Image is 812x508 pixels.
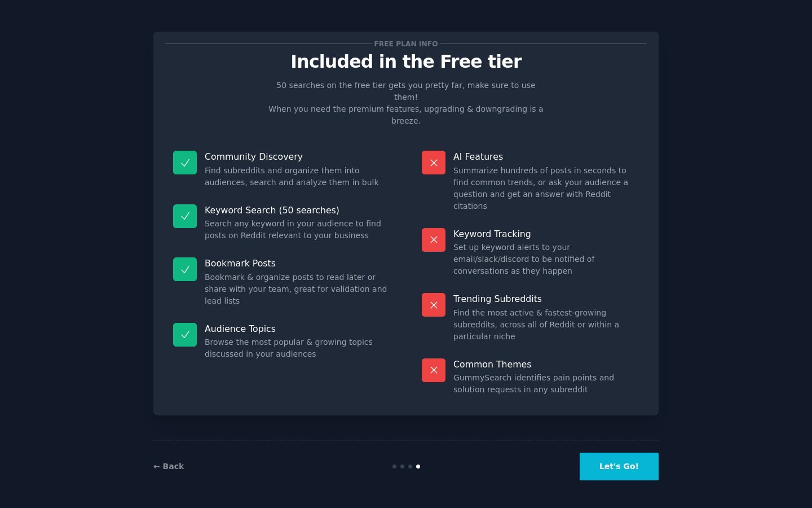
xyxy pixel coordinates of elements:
p: Common Themes [453,358,639,370]
dd: Find subreddits and organize them into audiences, search and analyze them in bulk [205,165,390,189]
p: 50 searches on the free tier gets you pretty far, make sure to use them! When you need the premiu... [264,80,548,127]
p: Keyword Search (50 searches) [205,204,390,216]
dd: Find the most active & fastest-growing subreddits, across all of Reddit or within a particular niche [453,307,639,343]
a: ← Back [153,462,184,471]
dd: Summarize hundreds of posts in seconds to find common trends, or ask your audience a question and... [453,165,639,212]
dd: Search any keyword in your audience to find posts on Reddit relevant to your business [205,218,390,242]
dd: Bookmark & organize posts to read later or share with your team, great for validation and lead lists [205,271,390,307]
dd: Browse the most popular & growing topics discussed in your audiences [205,336,390,360]
p: AI Features [453,151,639,163]
p: Community Discovery [205,151,390,163]
p: Trending Subreddits [453,293,639,305]
button: Let's Go! [580,453,659,480]
dd: GummySearch identifies pain points and solution requests in any subreddit [453,372,639,396]
p: Included in the Free tier [165,52,647,72]
span: Free plan info [372,38,440,50]
p: Audience Topics [205,323,390,335]
dd: Set up keyword alerts to your email/slack/discord to be notified of conversations as they happen [453,242,639,277]
p: Bookmark Posts [205,257,390,269]
p: Keyword Tracking [453,228,639,240]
